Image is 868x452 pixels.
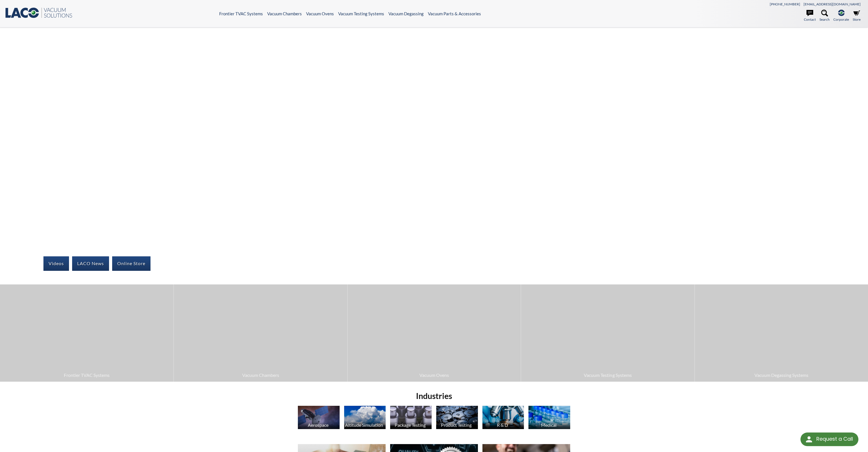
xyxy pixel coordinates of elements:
[43,256,69,271] a: Videos
[344,406,386,429] img: Altitude Simulation, Clouds
[770,2,800,6] a: [PHONE_NUMBER]
[695,284,868,382] a: Vacuum Degassing Systems
[804,2,861,6] a: [EMAIL_ADDRESS][DOMAIN_NAME]
[388,11,424,16] a: Vacuum Degassing
[698,371,865,379] span: Vacuum Degassing Systems
[72,256,109,271] a: LACO News
[3,371,171,379] span: Frontier TVAC Systems
[296,391,572,401] h2: Industries
[853,10,861,22] a: Store
[804,10,816,22] a: Contact
[174,284,347,382] a: Vacuum Chambers
[298,406,339,431] a: Aerospace Satellite image
[482,422,523,428] div: R & D
[436,406,478,431] a: Product Testing Hard Drives image
[306,11,334,16] a: Vacuum Ovens
[800,432,858,446] div: Request a Call
[298,406,339,429] img: Satellite image
[521,284,694,382] a: Vacuum Testing Systems
[804,435,813,444] img: round button
[528,406,570,429] img: Medication Bottles image
[297,422,339,428] div: Aerospace
[436,406,478,429] img: Hard Drives image
[482,406,524,429] img: Microscope image
[112,256,150,271] a: Online Store
[344,406,386,431] a: Altitude Simulation Altitude Simulation, Clouds
[343,422,385,428] div: Altitude Simulation
[528,406,570,431] a: Medical Medication Bottles image
[528,422,569,428] div: Medical
[389,422,431,428] div: Package Testing
[428,11,481,16] a: Vacuum Parts & Accessories
[219,11,263,16] a: Frontier TVAC Systems
[390,406,432,431] a: Package Testing Perfume Bottles image
[350,371,518,379] span: Vacuum Ovens
[435,422,477,428] div: Product Testing
[833,17,849,22] span: Corporate
[819,10,830,22] a: Search
[482,406,524,431] a: R & D Microscope image
[390,406,432,429] img: Perfume Bottles image
[267,11,302,16] a: Vacuum Chambers
[816,432,853,445] div: Request a Call
[338,11,384,16] a: Vacuum Testing Systems
[348,284,521,382] a: Vacuum Ovens
[524,371,691,379] span: Vacuum Testing Systems
[177,371,344,379] span: Vacuum Chambers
